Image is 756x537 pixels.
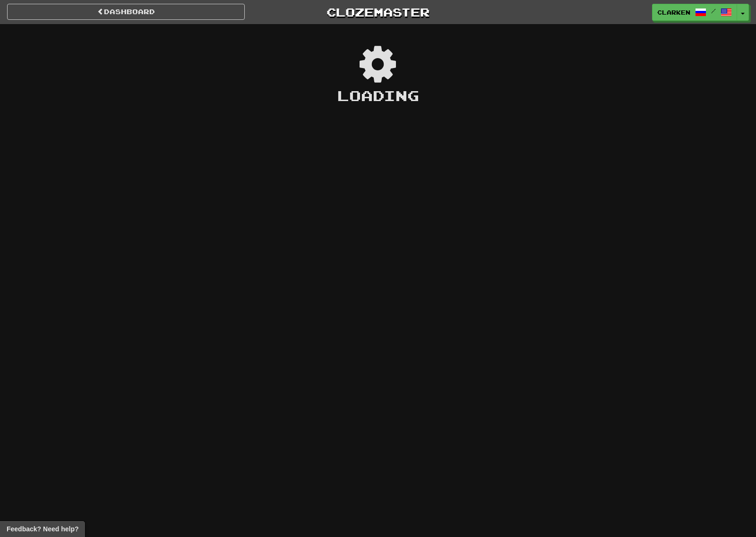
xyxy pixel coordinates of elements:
[7,4,245,20] a: Dashboard
[657,8,690,17] span: clarken
[711,8,716,14] span: /
[7,524,78,534] span: Open feedback widget
[259,4,497,20] a: Clozemaster
[652,4,737,21] a: clarken /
